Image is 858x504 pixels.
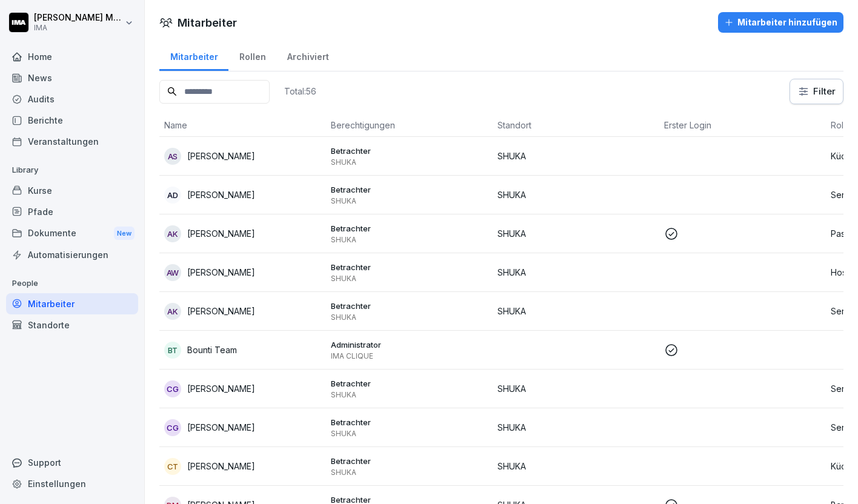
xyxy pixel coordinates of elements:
a: Home [6,46,138,67]
p: Betrachter [331,417,488,428]
a: Audits [6,88,138,110]
p: Betrachter [331,456,488,466]
p: Betrachter [331,223,488,234]
p: Betrachter [331,378,488,389]
div: AD [164,187,181,204]
p: Administrator [331,339,488,350]
p: [PERSON_NAME] [187,305,255,317]
p: People [6,274,138,293]
div: AK [164,225,181,242]
div: AS [164,148,181,165]
p: Bounti Team [187,343,237,356]
p: SHUKA [331,157,488,167]
p: [PERSON_NAME] [187,382,255,395]
p: IMA [34,24,122,32]
p: SHUKA [497,460,654,472]
a: Mitarbeiter [6,293,138,314]
th: Name [159,114,326,137]
p: SHUKA [497,227,654,240]
h1: Mitarbeiter [178,15,237,31]
th: Standort [493,114,659,137]
p: [PERSON_NAME] [187,421,255,434]
div: Mitarbeiter hinzufügen [724,16,837,29]
p: Betrachter [331,262,488,273]
p: [PERSON_NAME] [187,266,255,279]
p: Total: 56 [284,85,316,97]
p: SHUKA [331,235,488,245]
p: Betrachter [331,145,488,156]
div: Support [6,452,138,473]
a: Kurse [6,180,138,201]
a: Mitarbeiter [159,40,228,71]
div: CT [164,458,181,475]
div: AK [164,303,181,320]
a: Automatisierungen [6,244,138,265]
div: Dokumente [6,222,138,245]
p: [PERSON_NAME] [187,150,255,162]
div: BT [164,342,181,359]
div: New [114,227,135,240]
p: SHUKA [331,313,488,322]
p: Betrachter [331,184,488,195]
p: SHUKA [497,150,654,162]
p: SHUKA [497,266,654,279]
p: Library [6,161,138,180]
a: Berichte [6,110,138,131]
a: Rollen [228,40,276,71]
div: CG [164,380,181,397]
p: IMA CLIQUE [331,351,488,361]
p: [PERSON_NAME] Milanovska [34,13,122,23]
p: SHUKA [331,196,488,206]
p: SHUKA [497,382,654,395]
th: Berechtigungen [326,114,493,137]
a: DokumenteNew [6,222,138,245]
a: Standorte [6,314,138,336]
div: Filter [797,85,836,98]
div: CG [164,419,181,436]
a: Pfade [6,201,138,222]
p: SHUKA [331,274,488,283]
th: Erster Login [659,114,826,137]
a: Archiviert [276,40,339,71]
p: [PERSON_NAME] [187,460,255,472]
p: [PERSON_NAME] [187,227,255,240]
div: AW [164,264,181,281]
a: Einstellungen [6,473,138,494]
p: Betrachter [331,300,488,311]
p: SHUKA [331,429,488,439]
p: SHUKA [497,188,654,201]
a: News [6,67,138,88]
button: Filter [790,79,843,104]
p: [PERSON_NAME] [187,188,255,201]
p: SHUKA [331,468,488,477]
button: Mitarbeiter hinzufügen [718,12,843,33]
p: SHUKA [331,390,488,400]
a: Veranstaltungen [6,131,138,152]
p: SHUKA [497,421,654,434]
p: SHUKA [497,305,654,317]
